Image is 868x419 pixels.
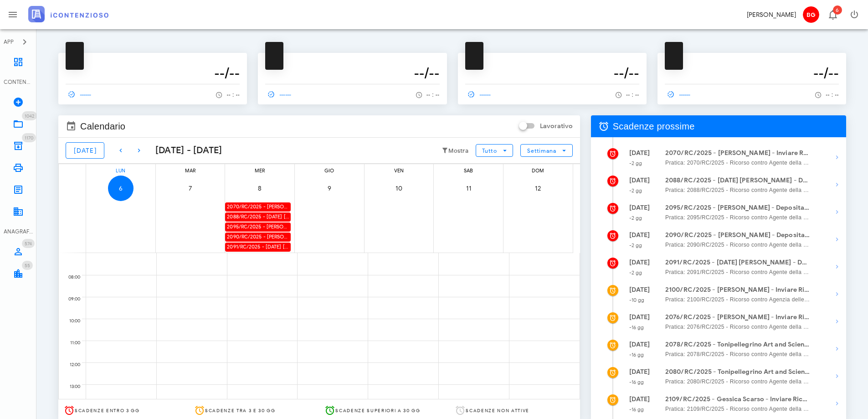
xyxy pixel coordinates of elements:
[317,185,342,192] span: 9
[465,64,639,82] h3: --/--
[59,294,82,304] div: 09:00
[629,269,642,276] small: -2 gg
[629,379,644,385] small: -16 gg
[527,147,557,154] span: Settimana
[629,187,642,194] small: -2 gg
[25,135,33,141] span: 1170
[225,233,291,241] div: 2090/RC/2025 - [PERSON_NAME] - Deposita la Costituzione in Giudizio
[295,164,364,176] div: gio
[225,202,291,211] div: 2070/RC/2025 - [PERSON_NAME] - Inviare Ricorso
[665,367,810,377] strong: 2080/RC/2025 - Tonipellegrino Art and Science for Haird - Inviare Ricorso
[665,158,810,167] span: Pratica: 2070/RC/2025 - Ricorso contro Agente della Riscossione - prov. di Ragusa
[66,142,104,159] button: [DATE]
[665,203,810,213] strong: 2095/RC/2025 - [PERSON_NAME] - Deposita la Costituzione in Giudizio
[247,176,272,201] button: 8
[317,176,342,201] button: 9
[665,268,810,277] span: Pratica: 2091/RC/2025 - Ricorso contro Agente della Riscossione - prov. di Ragusa, Agenzia delle ...
[86,164,155,176] div: lun
[828,285,846,303] button: Mostra dettagli
[665,240,810,249] span: Pratica: 2090/RC/2025 - Ricorso contro Agente della Riscossione - prov. di Ragusa, Agenzia delle ...
[265,64,439,82] h3: --/--
[80,119,125,134] span: Calendario
[66,88,96,101] a: ------
[22,261,33,270] span: Distintivo
[629,341,650,348] strong: [DATE]
[205,408,276,414] span: Scadenze tra 3 e 30 gg
[226,92,240,98] span: -- : --
[426,92,440,98] span: -- : --
[4,228,33,236] div: ANAGRAFICA
[629,149,650,157] strong: [DATE]
[4,78,33,86] div: CONTENZIOSO
[665,186,810,195] span: Pratica: 2088/RC/2025 - Ricorso contro Agente della Riscossione - prov. di Ragusa, Consorzio Di B...
[25,263,30,269] span: 55
[828,203,846,221] button: Mostra dettagli
[465,88,495,101] a: ------
[828,367,846,385] button: Mostra dettagli
[665,90,691,98] span: ------
[73,147,97,155] span: [DATE]
[826,92,839,98] span: -- : --
[629,160,642,166] small: -2 gg
[66,64,240,82] h3: --/--
[456,176,481,201] button: 11
[66,90,92,98] span: ------
[476,144,513,157] button: Tutto
[828,258,846,276] button: Mostra dettagli
[540,122,573,131] label: Lavorativo
[108,185,134,192] span: 6
[629,313,650,321] strong: [DATE]
[800,4,822,26] button: BG
[386,176,412,201] button: 10
[178,185,203,192] span: 7
[629,297,645,303] small: -10 gg
[108,176,134,201] button: 6
[828,312,846,331] button: Mostra dettagli
[59,316,82,326] div: 10:00
[629,286,650,294] strong: [DATE]
[828,230,846,248] button: Mostra dettagli
[265,57,439,64] p: --------------
[629,204,650,212] strong: [DATE]
[665,148,810,158] strong: 2070/RC/2025 - [PERSON_NAME] - Inviare Ricorso
[828,394,846,413] button: Mostra dettagli
[265,90,292,98] span: ------
[156,164,225,176] div: mar
[665,295,810,304] span: Pratica: 2100/RC/2025 - Ricorso contro Agenzia delle Entrate - Ufficio Territoriale di [GEOGRAPHI...
[665,213,810,222] span: Pratica: 2095/RC/2025 - Ricorso contro Agente della Riscossione - prov. di Ragusa, Consorzio Di B...
[665,322,810,331] span: Pratica: 2076/RC/2025 - Ricorso contro Agente della Riscossione - prov. di [GEOGRAPHIC_DATA]
[629,231,650,239] strong: [DATE]
[66,57,240,64] p: --------------
[833,5,842,15] span: Distintivo
[665,88,695,101] a: ------
[665,258,810,268] strong: 2091/RC/2025 - [DATE] [PERSON_NAME] - Deposita la Costituzione in [GEOGRAPHIC_DATA]
[503,164,573,176] div: dom
[25,241,32,247] span: 574
[465,57,639,64] p: --------------
[28,6,108,22] img: logo-text-2x.png
[448,147,468,155] small: Mostra
[456,185,481,192] span: 11
[665,350,810,359] span: Pratica: 2078/RC/2025 - Ricorso contro Agente della Riscossione - prov. di [GEOGRAPHIC_DATA]
[247,185,272,192] span: 8
[828,148,846,166] button: Mostra dettagli
[665,394,810,404] strong: 2109/RC/2025 - Gessica Scarso - Inviare Ricorso
[265,88,295,101] a: ------
[59,272,82,282] div: 08:00
[629,368,650,376] strong: [DATE]
[665,57,839,64] p: --------------
[335,408,420,414] span: Scadenze superiori a 30 gg
[665,64,839,82] h3: --/--
[828,340,846,358] button: Mostra dettagli
[75,408,140,414] span: Scadenze entro 3 gg
[629,324,644,331] small: -16 gg
[665,404,810,414] span: Pratica: 2109/RC/2025 - Ricorso contro Agente della Riscossione - prov. di [GEOGRAPHIC_DATA]
[520,144,573,157] button: Settimana
[665,176,810,186] strong: 2088/RC/2025 - [DATE] [PERSON_NAME] - Deposita la Costituzione in [GEOGRAPHIC_DATA]
[629,406,644,413] small: -16 gg
[59,360,82,370] div: 12:00
[148,144,222,157] div: [DATE] - [DATE]
[803,6,819,23] span: BG
[386,185,412,192] span: 10
[822,4,843,26] button: Distintivo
